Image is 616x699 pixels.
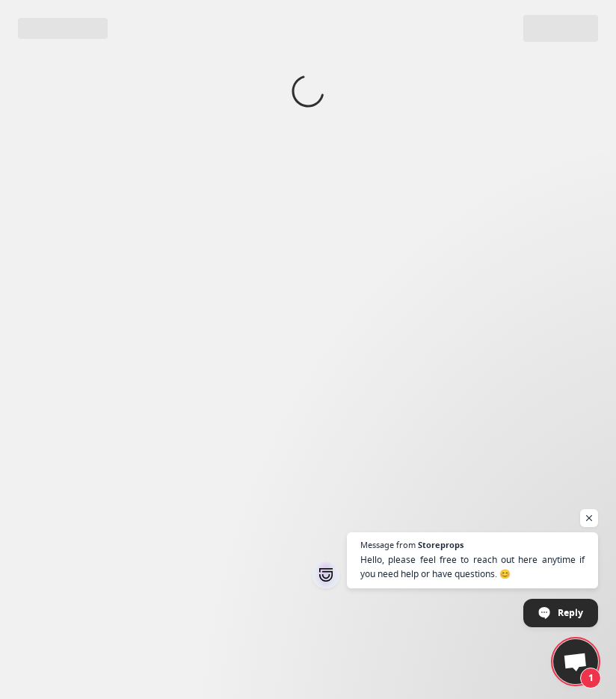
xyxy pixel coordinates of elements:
a: Open chat [553,639,598,684]
span: Message from [360,541,416,549]
span: Storeprops [418,541,463,549]
span: 1 [580,668,601,689]
span: Hello, please feel free to reach out here anytime if you need help or have questions. 😊 [360,552,585,581]
span: Reply [558,600,583,626]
